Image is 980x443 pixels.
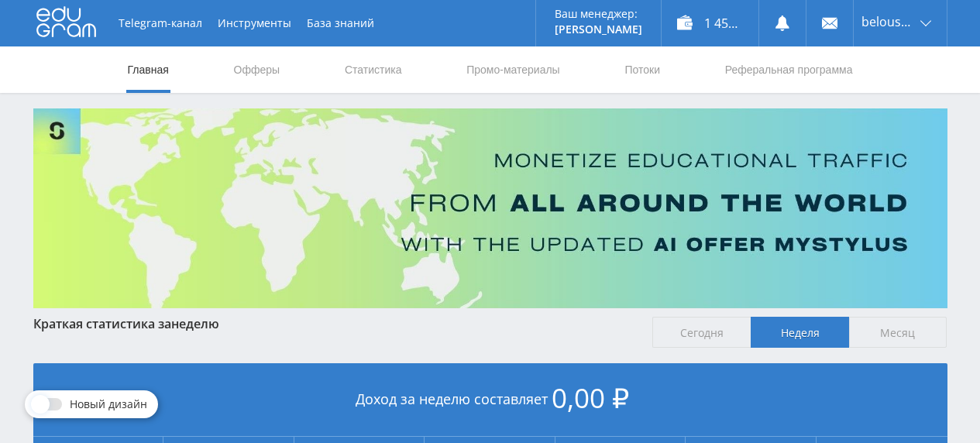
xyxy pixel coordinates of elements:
a: Статистика [343,46,404,93]
span: 0,00 ₽ [552,379,629,416]
p: [PERSON_NAME] [555,23,642,36]
span: Сегодня [652,317,751,348]
a: Офферы [232,46,282,93]
a: Главная [126,46,170,93]
span: Новый дизайн [70,398,147,410]
div: Краткая статистика за [33,317,638,331]
div: Доход за неделю составляет [33,363,947,437]
span: неделю [171,315,219,332]
a: Потоки [623,46,662,93]
a: Промо-материалы [465,46,561,93]
span: belousova1964 [861,15,916,28]
span: Неделя [751,317,849,348]
span: Месяц [849,317,947,348]
img: Banner [33,108,947,308]
p: Ваш менеджер: [555,8,642,20]
a: Реферальная программа [724,46,854,93]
